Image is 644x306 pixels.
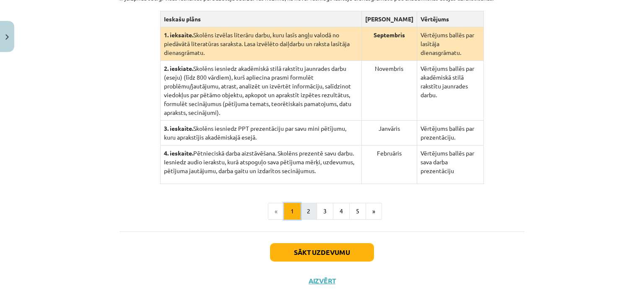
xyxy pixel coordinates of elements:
td: Novembris [361,61,417,121]
td: Vērtējums ballēs par lasītāja dienasgrāmatu. [417,27,483,61]
td: Skolēns iesniedz akadēmiskā stilā rakstītu jaunrades darbu (eseju) (līdz 800 vārdiem), kurš aplie... [160,61,361,121]
td: Vērtējums ballēs par sava darba prezentāciju [417,145,483,184]
strong: 3. ieskaite. [164,124,193,132]
nav: Page navigation example [119,203,525,220]
th: [PERSON_NAME] [361,11,417,27]
td: Janvāris [361,121,417,145]
button: 4 [333,203,350,220]
strong: 4. ieskaite. [164,149,193,157]
button: 3 [317,203,333,220]
th: Ieskašu plāns [160,11,361,27]
button: Aizvērt [306,277,338,285]
p: Pētnieciskā darba aizstāvēšana. Skolēns prezentē savu darbu. Iesniedz audio ierakstu, kurā atspog... [164,149,358,175]
button: 2 [300,203,317,220]
td: Vērtējums ballēs par akadēmiskā stilā rakstītu jaunrades darbu. [417,61,483,121]
strong: 1. ieksaite. [164,31,193,39]
th: Vērtējums [417,11,483,27]
button: 5 [349,203,366,220]
p: Februāris [365,149,413,158]
strong: Septembris [374,31,405,39]
strong: 2. ieskiate. [164,65,193,72]
button: Sākt uzdevumu [270,243,374,262]
td: Vērtējums ballēs par prezentāciju. [417,121,483,145]
td: Skolēns izvēlas literāru darbu, kuru lasīs angļu valodā no piedāvātā literatūras saraksta. Lasa i... [160,27,361,61]
img: icon-close-lesson-0947bae3869378f0d4975bcd49f059093ad1ed9edebbc8119c70593378902aed.svg [5,34,9,40]
button: » [366,203,382,220]
button: 1 [284,203,301,220]
td: Skolēns iesniedz PPT prezentāciju par savu mini pētījumu, kuru aprakstījis akadēmiskajā esejā. [160,121,361,145]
